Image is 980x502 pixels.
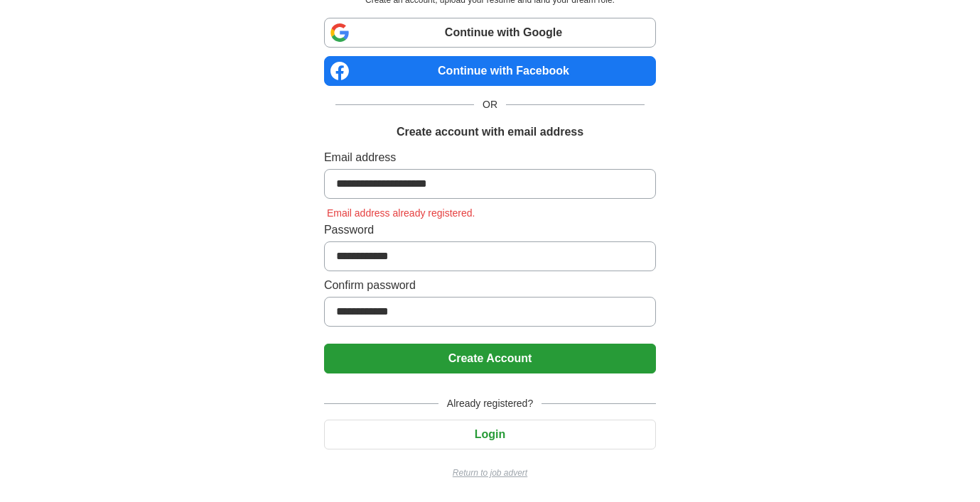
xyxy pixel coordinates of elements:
[324,466,656,479] a: Return to job advert
[438,396,542,411] span: Already registered?
[324,277,656,294] label: Confirm password
[397,124,583,141] h1: Create account with email address
[324,207,478,219] span: Email address already registered.
[324,344,656,373] button: Create Account
[324,56,656,86] a: Continue with Facebook
[324,420,656,449] button: Login
[324,18,656,48] a: Continue with Google
[324,222,656,239] label: Password
[324,149,656,166] label: Email address
[474,97,506,112] span: OR
[324,428,656,440] a: Login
